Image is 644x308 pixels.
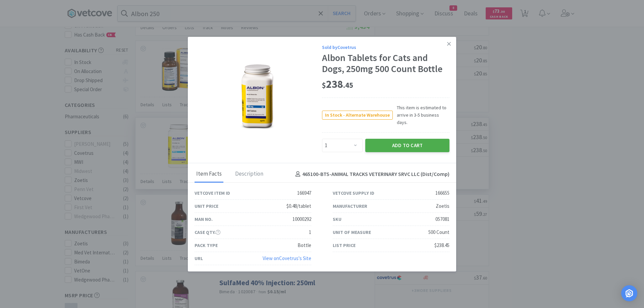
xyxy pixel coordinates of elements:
a: View onCovetrus's Site [263,255,311,261]
div: Albon Tablets for Cats and Dogs, 250mg 500 Count Bottle [322,52,449,75]
div: 500 Count [428,228,449,236]
div: Item Facts [195,166,223,183]
div: List Price [333,242,356,249]
div: Open Intercom Messenger [621,285,637,301]
div: Pack Type [195,242,218,249]
div: Vetcove Supply ID [333,189,374,197]
div: Zoetis [436,202,449,210]
span: $ [322,80,326,90]
div: $238.45 [434,241,449,249]
h4: 465100-BTS - ANIMAL TRACKS VETERINARY SRVC LLC (Dist/Comp) [293,170,449,179]
div: Case Qty. [195,229,220,236]
span: In Stock - Alternate Warehouse [322,111,392,119]
span: . 45 [343,80,353,90]
span: This item is estimated to arrive in 3-5 business days. [393,104,449,126]
div: Description [233,166,265,183]
div: Bottle [298,241,311,249]
span: 238 [322,77,353,91]
div: 166655 [435,189,449,197]
div: Unit Price [195,202,218,210]
div: URL [195,255,203,262]
button: Add to Cart [365,139,449,152]
div: Man No. [195,215,213,223]
div: Vetcove Item ID [195,189,230,197]
div: Unit of Measure [333,229,371,236]
div: $0.48/tablet [286,202,311,210]
div: Sold by Covetrus [322,44,449,51]
div: 166947 [297,189,311,197]
div: 1 [309,228,311,236]
div: 10000292 [292,215,311,223]
div: Manufacturer [333,202,367,210]
img: ce4697333f6a44c6b25e309e76b49f04_166655.png [216,58,300,137]
div: SKU [333,215,341,223]
div: 057081 [435,215,449,223]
